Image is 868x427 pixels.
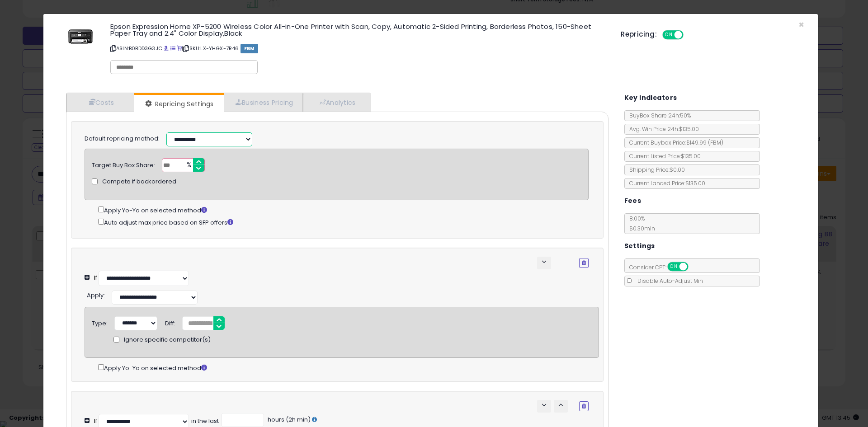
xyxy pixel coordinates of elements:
[165,316,175,328] div: Diff:
[67,23,94,50] img: 41FkKB88OKL._SL60_.jpg
[668,263,679,271] span: ON
[181,159,196,172] span: %
[625,112,691,119] span: BuyBox Share 24h: 50%
[66,93,134,112] a: Costs
[98,205,589,215] div: Apply Yo-Yo on selected method
[241,44,259,53] span: FBM
[624,240,655,252] h5: Settings
[177,45,182,52] a: Your listing only
[625,263,700,271] span: Consider CPT:
[134,95,223,113] a: Repricing Settings
[98,362,599,373] div: Apply Yo-Yo on selected method
[625,139,723,146] span: Current Buybox Price:
[633,277,703,285] span: Disable Auto-Adjust Min
[170,45,175,52] a: All offer listings
[624,195,642,206] h5: Fees
[110,23,607,37] h3: Epson Expression Home XP-5200 Wireless Color All-in-One Printer with Scan, Copy, Automatic 2-Side...
[798,18,804,31] span: ×
[92,316,108,328] div: Type:
[621,31,657,38] h5: Repricing:
[92,158,155,170] div: Target Buy Box Share:
[124,336,211,344] span: Ignore specific competitor(s)
[98,217,589,227] div: Auto adjust max price based on SFP offers
[625,152,701,160] span: Current Listed Price: $135.00
[708,139,723,146] span: ( FBM )
[625,179,705,187] span: Current Landed Price: $135.00
[164,45,169,52] a: BuyBox page
[224,93,303,112] a: Business Pricing
[582,260,586,266] i: Remove Condition
[582,404,586,409] i: Remove Condition
[663,31,675,39] span: ON
[303,93,370,112] a: Analytics
[266,415,311,424] span: hours (2h min)
[682,31,697,39] span: OFF
[686,139,723,146] span: $149.99
[87,291,104,300] span: Apply
[625,225,655,232] span: $0.30 min
[87,288,105,300] div: :
[625,166,685,174] span: Shipping Price: $0.00
[191,417,219,426] div: in the last
[102,178,176,186] span: Compete if backordered
[557,401,565,409] span: keyboard_arrow_up
[110,41,607,56] p: ASIN: B0BDD3G3JC | SKU: LX-YHGX-7R46
[624,92,677,103] h5: Key Indicators
[85,135,160,143] label: Default repricing method:
[687,263,701,271] span: OFF
[540,401,548,409] span: keyboard_arrow_down
[540,258,548,266] span: keyboard_arrow_down
[625,215,655,232] span: 8.00 %
[625,125,699,133] span: Avg. Win Price 24h: $135.00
